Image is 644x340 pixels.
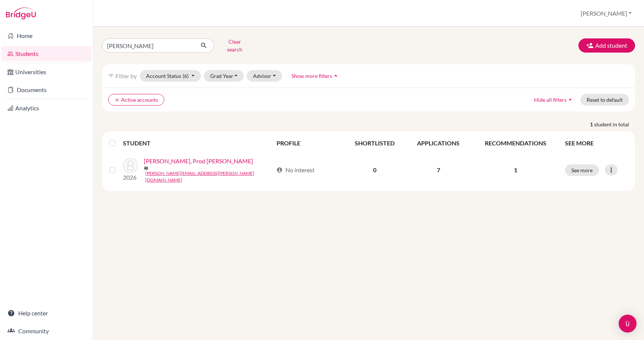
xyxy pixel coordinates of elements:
[1,46,91,61] a: Students
[578,38,635,53] button: Add student
[277,167,282,173] span: account_circle
[102,38,195,53] input: Find student by name...
[565,164,599,176] button: See more
[1,324,91,339] a: Community
[116,72,137,79] span: Filter by
[123,173,138,182] p: 2026
[566,96,574,103] i: arrow_drop_up
[144,166,148,170] span: mail
[204,70,244,82] button: Grad Year
[247,70,282,82] button: Advisor
[577,6,635,21] button: [PERSON_NAME]
[145,170,273,183] a: [PERSON_NAME][EMAIL_ADDRESS][PERSON_NAME][DOMAIN_NAME]
[344,134,405,152] th: SHORTLISTED
[140,70,201,82] button: Account Status(6)
[108,73,114,79] i: filter_list
[285,70,346,82] button: Show more filtersarrow_drop_up
[476,166,556,174] p: 1
[108,94,164,106] button: clearActive accounts
[561,134,632,152] th: SEE MORE
[1,28,91,43] a: Home
[277,166,315,174] div: No interest
[534,97,566,103] span: Hide all filters
[594,120,635,128] span: student in total
[580,94,629,106] button: Reset to default
[528,94,580,106] button: Hide all filtersarrow_drop_up
[471,134,561,152] th: RECOMMENDATIONS
[405,152,471,188] td: 7
[405,134,471,152] th: APPLICATIONS
[144,157,253,166] a: [PERSON_NAME], Prod [PERSON_NAME]
[619,315,637,333] div: Open Intercom Messenger
[1,82,91,97] a: Documents
[6,7,36,19] img: Bridge-U
[1,64,91,79] a: Universities
[123,158,138,173] img: SINGH, Prod Khushboo
[332,72,340,79] i: arrow_drop_up
[123,134,272,152] th: STUDENT
[114,97,120,103] i: clear
[1,101,91,116] a: Analytics
[590,120,594,128] strong: 1
[344,152,405,188] td: 0
[214,36,255,55] button: Clear search
[272,134,344,152] th: PROFILE
[1,306,91,321] a: Help center
[291,73,332,79] span: Show more filters
[183,73,189,79] span: (6)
